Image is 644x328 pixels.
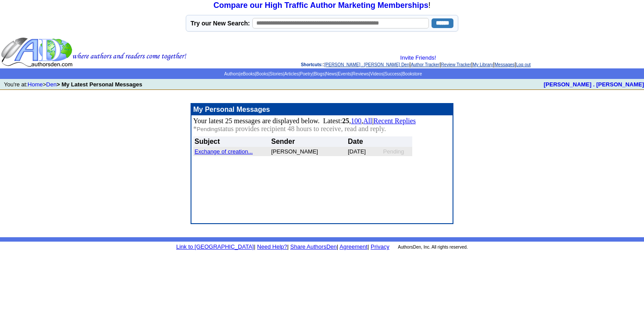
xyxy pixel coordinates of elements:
[300,71,312,76] a: Poetry
[473,62,493,67] a: My Library
[371,243,389,250] a: Privacy
[352,71,369,76] a: Reviews
[213,1,430,10] font: !
[197,126,218,132] font: Pending
[441,62,471,67] a: Review Tracker
[271,148,318,155] font: [PERSON_NAME]
[290,243,337,250] a: Share AuthorsDen
[495,62,515,67] a: Messages
[301,62,323,67] span: Shortcuts:
[213,1,428,10] a: Compare our High Traffic Author Marketing Memberships
[385,71,401,76] a: Success
[400,54,436,61] a: Invite Friends!
[269,71,283,76] a: Stories
[218,125,386,132] font: status provides recipient 48 hours to receive, read and reply.
[176,243,254,250] a: Link to [GEOGRAPHIC_DATA]
[241,71,255,76] a: eBooks
[57,81,142,88] b: > My Latest Personal Messages
[195,138,220,145] font: Subject
[516,62,531,67] a: Log out
[383,148,404,155] font: Pending
[28,81,43,88] a: Home
[195,148,253,155] font: Exchange of creation...
[271,138,295,145] font: Sender
[351,117,361,125] a: 100
[374,117,416,125] a: Recent Replies
[287,243,288,250] font: |
[188,54,643,68] div: : | | | | |
[326,71,337,76] a: News
[257,243,287,250] a: Need Help?
[254,243,255,250] font: |
[340,243,368,250] a: Agreement
[191,20,250,27] label: Try our New Search:
[348,148,366,155] font: [DATE]
[224,71,239,76] a: Authors
[370,71,383,76] a: Videos
[256,71,269,76] a: Books
[338,71,351,76] a: Events
[1,37,187,68] img: header_logo2.gif
[342,117,349,125] b: 25
[193,106,270,113] font: My Personal Messages
[193,117,451,133] p: Your latest 25 messages are displayed below. Latest: , , |
[284,71,299,76] a: Articles
[195,147,253,155] a: Exchange of creation...
[338,243,369,250] font: |
[544,81,644,88] a: [PERSON_NAME] . [PERSON_NAME]
[4,81,142,88] font: You're at: >
[398,245,468,250] font: AuthorsDen, Inc. All rights reserved.
[314,71,325,76] a: Blogs
[348,138,363,145] font: Date
[324,62,409,67] a: [PERSON_NAME] . [PERSON_NAME] Den
[337,243,338,250] font: |
[46,81,57,88] a: Den
[363,117,372,125] a: All
[402,71,422,76] a: Bookstore
[411,62,440,67] a: Author Tracker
